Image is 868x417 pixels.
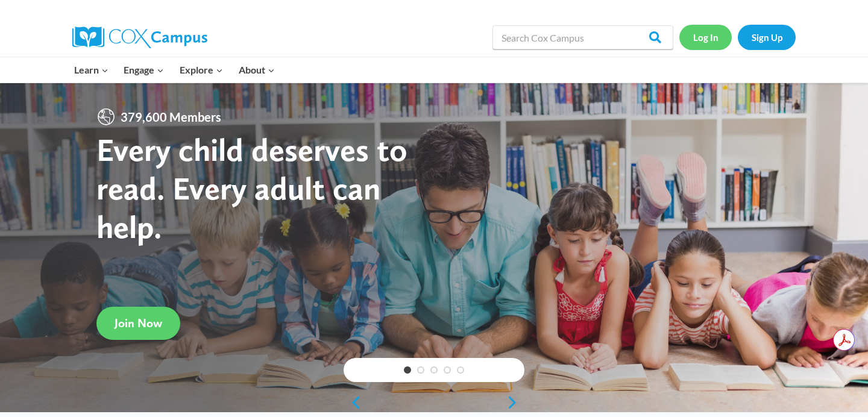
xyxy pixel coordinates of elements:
img: Cox Campus [72,27,207,48]
a: Log In [679,25,732,49]
button: Child menu of Explore [172,57,231,83]
a: 2 [417,366,424,374]
div: content slider buttons [344,390,524,415]
button: Child menu of Engage [116,57,172,83]
span: Join Now [115,316,162,330]
a: previous [344,395,362,410]
a: next [506,395,524,410]
a: 5 [457,366,464,374]
a: Join Now [96,307,180,340]
button: Child menu of Learn [66,57,116,83]
span: 379,600 Members [116,107,226,127]
input: Search Cox Campus [492,25,673,49]
nav: Primary Navigation [66,57,282,83]
strong: Every child deserves to read. Every adult can help. [96,130,407,245]
a: 3 [430,366,438,374]
a: 4 [444,366,451,374]
a: 1 [404,366,411,374]
button: Child menu of About [231,57,283,83]
a: Sign Up [738,25,796,49]
nav: Secondary Navigation [679,25,796,49]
